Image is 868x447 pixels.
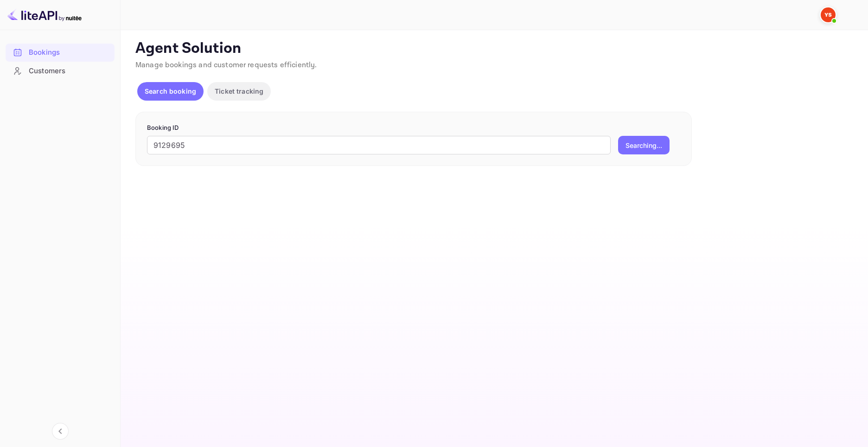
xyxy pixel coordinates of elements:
div: Bookings [6,44,115,62]
a: Bookings [6,44,115,61]
p: Search booking [145,86,196,96]
p: Agent Solution [135,39,851,58]
button: Searching... [618,136,670,154]
button: Collapse navigation [52,423,69,440]
span: Manage bookings and customer requests efficiently. [135,60,317,70]
p: Ticket tracking [215,86,263,96]
p: Booking ID [147,123,680,133]
a: Customers [6,62,115,79]
div: Customers [29,66,110,77]
img: Yandex Support [821,7,836,22]
img: LiteAPI logo [7,7,82,22]
div: Bookings [29,47,110,58]
div: Customers [6,62,115,80]
input: Enter Booking ID (e.g., 63782194) [147,136,611,154]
